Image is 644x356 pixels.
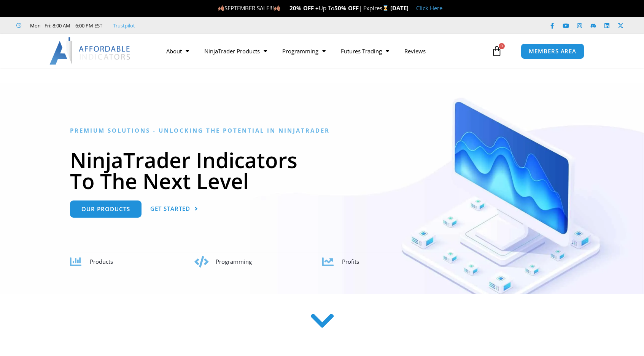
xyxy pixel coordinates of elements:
span: SEPTEMBER SALE!!! Up To | Expires [218,4,390,12]
img: LogoAI | Affordable Indicators – NinjaTrader [49,37,131,65]
a: 0 [480,40,514,62]
h1: NinjaTrader Indicators To The Next Level [70,149,574,191]
h6: Premium Solutions - Unlocking the Potential in NinjaTrader [70,127,574,134]
span: Mon - Fri: 8:00 AM – 6:00 PM EST [28,21,102,30]
a: Reviews [397,42,433,60]
a: Our Products [70,200,142,218]
nav: Menu [159,42,490,60]
span: Get Started [150,206,190,212]
span: Products [90,258,113,265]
span: MEMBERS AREA [529,48,576,54]
strong: 50% OFF [334,4,359,12]
a: About [159,42,197,60]
a: Programming [275,42,333,60]
img: 🍂 [218,5,224,11]
img: ⌛ [383,5,388,11]
span: Our Products [81,206,130,212]
span: Programming [216,258,252,265]
img: 🍂 [274,5,280,11]
a: Get Started [150,200,198,218]
strong: [DATE] [390,4,409,12]
a: Futures Trading [333,42,397,60]
span: 0 [499,43,505,49]
strong: 20% OFF + [289,4,319,12]
a: MEMBERS AREA [521,43,584,59]
a: Trustpilot [113,21,135,30]
span: Profits [342,258,359,265]
a: Click Here [416,4,442,12]
a: NinjaTrader Products [197,42,275,60]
